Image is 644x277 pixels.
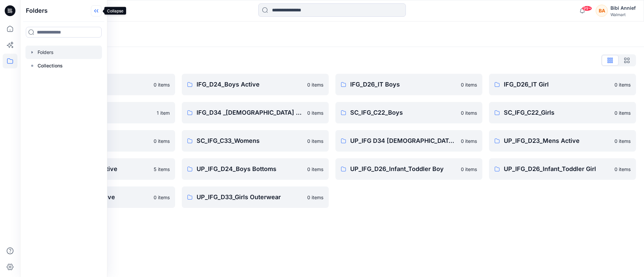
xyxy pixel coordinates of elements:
div: Walmart [610,12,636,17]
p: 0 items [461,109,477,116]
a: UP_IFG_D26_Infant_Toddler Boy0 items [335,158,482,180]
p: IFG_D26_IT Boys [350,80,457,89]
a: UP_IFG D34 [DEMOGRAPHIC_DATA] Active0 items [335,130,482,152]
p: 0 items [461,81,477,88]
p: SC_IFG_C22_Girls [504,108,610,117]
a: UP_IFG_D26_Infant_Toddler Girl0 items [489,158,636,180]
div: BA [596,5,608,17]
p: SC_IFG_C22_Boys [350,108,457,117]
a: UP_IFG_D23_Mens Active0 items [489,130,636,152]
p: 0 items [614,81,631,88]
p: 0 items [154,137,170,145]
p: SC_IFG_C33_Womens [197,136,303,146]
p: 0 items [461,166,477,173]
p: UP_IFG_D26_Infant_Toddler Girl [504,164,610,174]
p: 0 items [614,166,631,173]
p: 1 item [157,109,170,116]
p: 0 items [307,194,323,201]
a: SC_IFG_C33_Womens0 items [182,130,329,152]
p: UP_IFG_D23_Mens Active [504,136,610,146]
p: IFG_D34 _[DEMOGRAPHIC_DATA] Active [197,108,303,117]
p: 0 items [154,81,170,88]
a: UP_IFG_D24_Boys Bottoms0 items [182,158,329,180]
p: UP_IFG D34 [DEMOGRAPHIC_DATA] Active [350,136,457,146]
p: 0 items [307,166,323,173]
p: 0 items [307,109,323,116]
p: 0 items [307,81,323,88]
a: SC_IFG_C22_Boys0 items [335,102,482,123]
p: 0 items [154,194,170,201]
div: Bibi Annief [610,4,636,12]
a: UP_IFG_D33_Girls Outerwear0 items [182,186,329,208]
p: 0 items [461,137,477,145]
a: IFG_D26_IT Boys0 items [335,74,482,95]
p: 0 items [614,137,631,145]
a: IFG_D34 _[DEMOGRAPHIC_DATA] Active0 items [182,102,329,123]
p: 0 items [307,137,323,145]
p: UP_IFG_D33_Girls Outerwear [197,192,303,202]
p: UP_IFG_D24_Boys Bottoms [197,164,303,174]
p: 0 items [614,109,631,116]
span: 99+ [582,6,592,11]
a: IFG_D26_IT Girl0 items [489,74,636,95]
a: IFG_D24_Boys Active0 items [182,74,329,95]
p: IFG_D26_IT Girl [504,80,610,89]
p: 5 items [154,166,170,173]
a: SC_IFG_C22_Girls0 items [489,102,636,123]
p: Collections [38,62,63,70]
p: IFG_D24_Boys Active [197,80,303,89]
p: UP_IFG_D26_Infant_Toddler Boy [350,164,457,174]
